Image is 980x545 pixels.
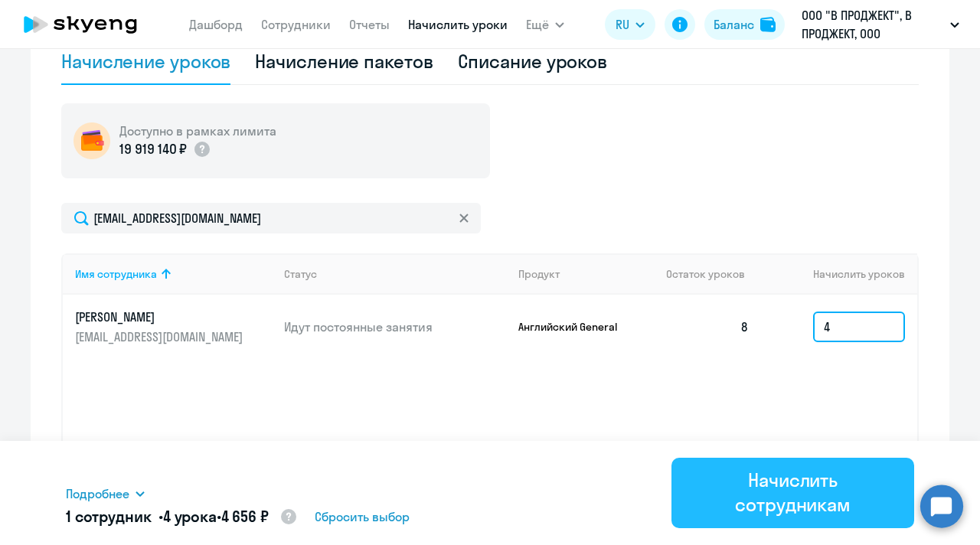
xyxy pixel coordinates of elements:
[66,485,129,503] span: Подробнее
[526,9,564,40] button: Ещё
[261,17,331,32] a: Сотрудники
[75,308,272,345] a: [PERSON_NAME][EMAIL_ADDRESS][DOMAIN_NAME]
[518,267,560,281] div: Продукт
[518,320,633,334] p: Английский General
[671,458,914,528] button: Начислить сотрудникам
[75,267,157,281] div: Имя сотрудника
[518,267,655,281] div: Продукт
[75,267,272,281] div: Имя сотрудника
[761,253,917,295] th: Начислить уроков
[61,49,230,73] div: Начисление уроков
[189,17,243,32] a: Дашборд
[458,49,608,73] div: Списание уроков
[163,507,217,526] span: 4 урока
[714,15,754,34] div: Баланс
[666,267,761,281] div: Остаток уроков
[284,318,506,335] p: Идут постоянные занятия
[616,15,629,34] span: RU
[119,139,187,159] p: 19 919 140 ₽
[75,328,247,345] p: [EMAIL_ADDRESS][DOMAIN_NAME]
[119,122,276,139] h5: Доступно в рамках лимита
[526,15,549,34] span: Ещё
[802,6,944,43] p: ООО "В ПРОДЖЕКТ", В ПРОДЖЕКТ, ООО
[654,295,761,359] td: 8
[75,308,247,325] p: [PERSON_NAME]
[255,49,433,73] div: Начисление пакетов
[284,267,317,281] div: Статус
[73,122,110,159] img: wallet-circle.png
[704,9,785,40] button: Балансbalance
[349,17,390,32] a: Отчеты
[66,506,298,529] h5: 1 сотрудник • •
[760,17,776,32] img: balance
[666,267,745,281] span: Остаток уроков
[284,267,506,281] div: Статус
[221,507,269,526] span: 4 656 ₽
[408,17,508,32] a: Начислить уроки
[794,6,967,43] button: ООО "В ПРОДЖЕКТ", В ПРОДЖЕКТ, ООО
[61,203,481,233] input: Поиск по имени, email, продукту или статусу
[315,507,410,526] span: Сбросить выбор
[605,9,655,40] button: RU
[693,468,893,517] div: Начислить сотрудникам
